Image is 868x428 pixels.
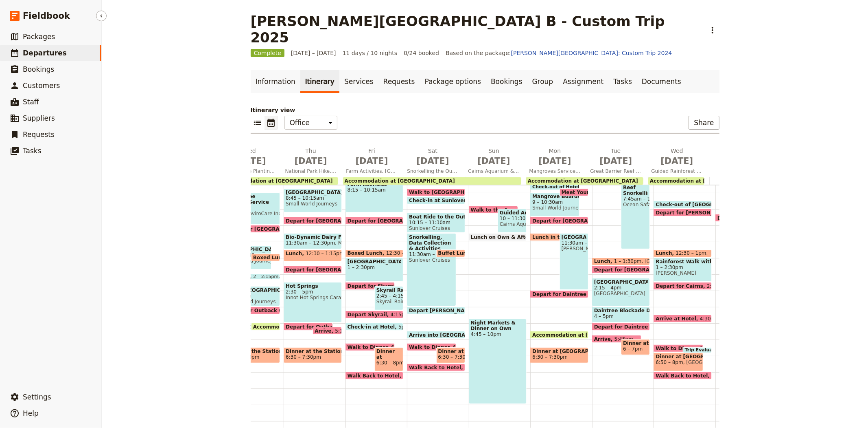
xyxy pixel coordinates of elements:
span: Tasks [23,147,42,155]
span: Complete [251,49,284,57]
div: Check-out of Hotel [530,184,579,190]
span: Boxed Lunch [253,255,292,260]
div: Hot Springs2:30 – 5pmInnot Hot Springs Caravan & [GEOGRAPHIC_DATA] [284,282,342,322]
div: Millaa [GEOGRAPHIC_DATA]2:45 – 4pmSmall World Journeys [222,286,280,306]
div: Accommodation at [GEOGRAPHIC_DATA] [530,331,588,339]
span: Innot Hot Springs Caravan & [GEOGRAPHIC_DATA] [286,295,340,300]
span: Walk to [GEOGRAPHIC_DATA] [409,190,492,195]
div: Arrive5:45pm [592,335,641,343]
span: 6:30 – 7:30pm [286,354,321,360]
p: Itinerary view [251,106,719,114]
span: Small World Journeys [286,201,340,207]
div: Lunch in the Park [530,233,579,241]
span: 6:15pm [391,344,410,350]
span: Walk Back to Hotel [656,373,711,378]
span: Suppliers [23,114,55,122]
span: Depart for Outback Station [286,324,364,329]
span: Walk to Dinner [348,344,391,350]
span: Depart for Outback Cattle Station [224,308,321,313]
span: Snorkelling the Outer Great Barrier Reef & Data Collection [404,168,462,174]
span: Depart for [GEOGRAPHIC_DATA] [348,218,439,223]
button: Sat [DATE]Snorkelling the Outer Great Barrier Reef & Data Collection [404,147,465,177]
span: Cairns Aquarium & Free Time [465,168,523,174]
div: Accommodation at [GEOGRAPHIC_DATA] [526,177,643,185]
span: Depart for [GEOGRAPHIC_DATA] [286,267,377,272]
div: Great Barrier Reef Snorkelling7:45am – 12:30pmOcean Safari [621,172,650,249]
span: Dinner at [GEOGRAPHIC_DATA] [656,354,701,360]
div: Walk to Dinner6:20pm [654,344,703,352]
span: 9 – 10:30am [532,199,577,205]
button: Sun [DATE]Cairns Aquarium & Free Time [465,147,526,177]
span: 4:30pm [700,316,719,321]
span: Help [23,409,39,417]
span: [DATE] [285,155,337,167]
span: 8:45 – 10:15am [286,195,340,201]
span: [DATE] – [DATE] [291,49,336,57]
div: Walk Back to Hotel8pm [654,372,712,379]
span: 5:45pm [614,336,633,342]
button: Tue [DATE]Great Barrier Reef Snorkelling, Debate & Rainforest Swimming Hole [587,147,648,177]
h1: [PERSON_NAME][GEOGRAPHIC_DATA] B - Custom Trip 2025 [251,13,701,46]
span: Depart for [GEOGRAPHIC_DATA] [286,218,377,223]
span: 5pm [398,324,409,329]
span: Bio-Dynamic Dairy Farm [286,234,340,240]
span: Dinner at [GEOGRAPHIC_DATA] [532,349,586,354]
span: 11:30am – 4pm [409,252,454,257]
button: Thu [DATE]Departure [709,147,770,177]
span: Millaa [GEOGRAPHIC_DATA] [224,287,278,293]
span: Depart for [GEOGRAPHIC_DATA] [532,218,623,223]
span: Depart for Daintree Accommodation [594,324,697,329]
span: Great Barrier Reef Snorkelling, Debate & Rainforest Swimming Hole [587,168,645,174]
span: 4 – 5pm [594,313,614,319]
h2: Wed [652,147,703,167]
div: Lunch1 – 1:30pm[GEOGRAPHIC_DATA] [592,258,650,265]
span: 6:30 – 7:30pm [438,354,474,360]
div: Dinner at [GEOGRAPHIC_DATA]6:50 – 8pm[GEOGRAPHIC_DATA] [654,353,703,371]
div: Lunch on Own & Afternoon Free Time [469,233,527,241]
div: Guided Aquarium Study Tour10 – 11:30amCairns Aquarium [498,209,527,233]
div: Depart for [GEOGRAPHIC_DATA] [284,266,342,274]
span: Depart Skyrail [348,312,391,317]
div: Snorkelling, Data Collection & Activities11:30am – 4pmSunlover Cruises [407,233,456,306]
span: Snorkelling, Data Collection & Activities [409,234,454,252]
span: [DATE] [346,155,398,167]
button: List view [251,116,265,130]
span: Lunch in the Park [532,234,584,240]
div: Depart [PERSON_NAME][GEOGRAPHIC_DATA] [407,307,465,314]
button: Wed [DATE]Guided Rainforest Walk with Indigenous Guide [648,147,709,177]
span: Depart [PERSON_NAME][GEOGRAPHIC_DATA] [409,308,536,313]
span: 1 – 2:30pm [656,265,710,270]
button: Share [689,116,719,130]
span: National Park Hike, Bio-Dynamic Dairy Farm & Hot Springs [282,168,340,174]
button: Wed [DATE]Native Tree Planting Service Work, Crater Lakes, Giant Trees, Waterfalls & Outback Catt... [221,147,282,177]
div: Depart for [GEOGRAPHIC_DATA] [345,217,404,225]
div: [GEOGRAPHIC_DATA]11:30am – 3pm[PERSON_NAME] Crocodile Farm [560,233,588,290]
span: Farm Activities, [GEOGRAPHIC_DATA] & Skyrail Cableway [343,168,401,174]
span: 12:30 – 1pm [386,250,417,256]
span: Departures [23,49,67,57]
div: Walk Back to Hotel8pm [345,372,404,379]
div: Bio-Dynamic Dairy Farm11:30am – 12:30pmMungalli Creek Dairy [284,233,342,249]
div: Depart Skyrail4:15pm [345,311,404,318]
div: Depart for [GEOGRAPHIC_DATA] [222,225,280,233]
span: Small World Journeys [532,205,577,211]
div: Walk to the Aquarium [469,206,518,214]
div: Depart for [GEOGRAPHIC_DATA] [530,217,588,225]
div: Lunch12:30 – 1pm[PERSON_NAME] [654,249,712,257]
div: Depart for Daintree Rainforest [530,290,588,298]
div: Daintree Blockade Debate4 – 5pm [592,307,650,322]
span: 5:15pm [335,328,354,333]
div: Farm Actvities8:15 – 10:15am [345,180,404,212]
span: Kuranda enviroCare Inc [224,211,278,216]
div: Boat Ride to the Outer Reef10:15 – 11:30amSunlover Cruises [407,213,465,233]
div: Depart for Skyrail Terminal [345,282,395,290]
span: [DATE] [468,155,520,167]
div: Accommodation at [GEOGRAPHIC_DATA] [648,177,704,185]
span: 4:45 – 10pm [471,331,525,337]
div: Depart for Cairns2:30pm [654,282,712,290]
span: 6 – 7pm [623,346,643,352]
span: 6:30 – 8pm [376,360,401,366]
span: Trip Evaluations [685,348,728,353]
span: Requests [23,130,55,139]
div: Accommodation at [GEOGRAPHIC_DATA] [221,177,338,185]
